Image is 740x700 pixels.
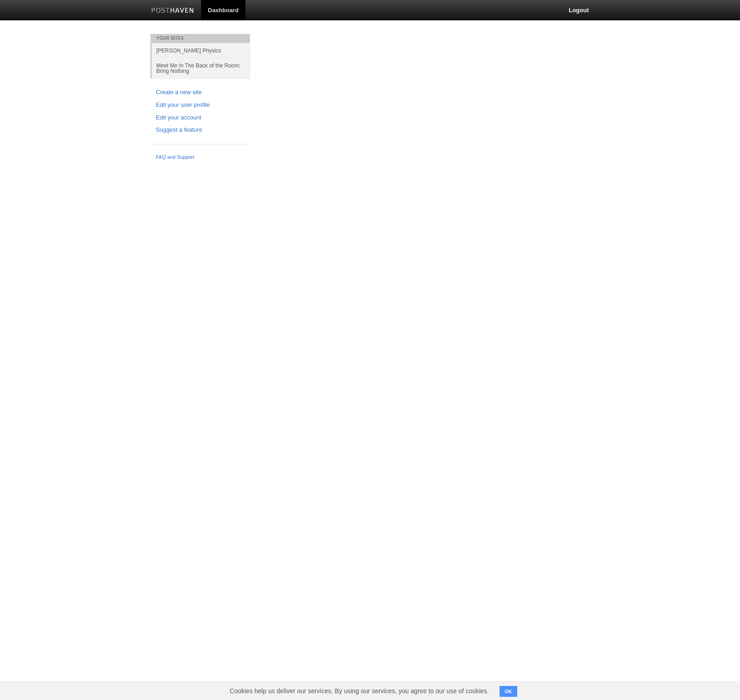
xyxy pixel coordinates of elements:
[152,43,250,58] a: [PERSON_NAME] Physics
[156,100,245,110] a: Edit your user profile
[156,113,245,123] a: Edit your account
[156,153,245,162] a: FAQ and Support
[151,8,194,14] img: Posthaven-bar
[156,125,245,135] a: Suggest a feature
[156,88,245,97] a: Create a new site
[152,58,250,78] a: Meet Me In The Back of the Room; Bring Nothing
[150,34,250,43] li: Your Sites
[221,682,498,700] span: Cookies help us deliver our services. By using our services, you agree to our use of cookies.
[500,686,517,697] button: OK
